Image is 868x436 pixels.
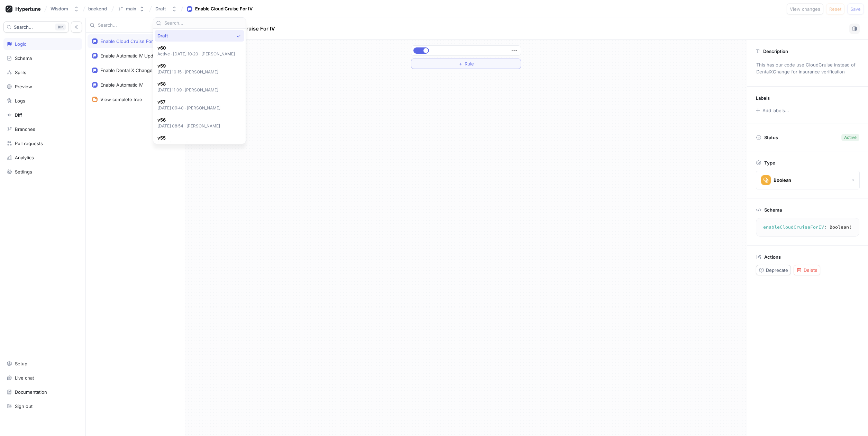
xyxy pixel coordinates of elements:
[157,135,220,141] span: v55
[15,375,34,381] div: Live chat
[157,123,220,129] p: [DATE] 08:54 ‧ [PERSON_NAME]
[51,6,68,12] div: Wisdom
[756,171,860,189] button: Boolean
[850,7,861,11] span: Save
[759,221,856,233] textarea: enableCloudCruiseForIV: Boolean!
[756,265,791,275] button: Deprecate
[48,3,82,15] button: Wisdom
[756,95,770,101] p: Labels
[15,389,47,395] div: Documentation
[98,22,168,29] input: Search...
[465,62,474,66] span: Rule
[100,82,143,88] div: Enable Automatic IV
[14,25,33,29] span: Search...
[753,59,862,78] p: This has our code use CloudCruise instead of DentalXChange for insurance verification
[15,126,35,132] div: Branches
[787,3,823,15] button: View changes
[764,160,775,166] p: Type
[195,6,253,12] div: Enable Cloud Cruise For IV
[157,141,220,147] p: [DATE] 06:27 ‧ [PERSON_NAME]
[100,68,176,73] div: Enable Dental X Change Basic Eligibility Check
[826,3,844,15] button: Reset
[157,105,221,111] p: [DATE] 09:40 ‧ [PERSON_NAME]
[844,134,857,141] div: Active
[15,141,43,146] div: Pull requests
[458,62,463,66] span: ＋
[15,361,27,366] div: Setup
[763,48,788,54] p: Description
[15,169,32,175] div: Settings
[764,133,778,142] p: Status
[3,386,82,398] a: Documentation
[115,3,147,15] button: main
[829,7,841,11] span: Reset
[155,6,166,12] div: Draft
[157,33,168,39] span: Draft
[15,112,22,118] div: Diff
[794,265,820,275] button: Delete
[766,268,788,272] span: Deprecate
[157,117,220,123] span: v56
[157,81,219,87] span: v58
[847,3,864,15] button: Save
[15,403,33,409] div: Sign out
[762,108,789,113] div: Add labels...
[15,41,26,47] div: Logic
[15,98,25,104] div: Logs
[126,6,136,12] div: main
[157,45,235,51] span: v60
[753,106,791,115] button: Add labels...
[804,268,817,272] span: Delete
[55,24,66,30] div: K
[157,69,219,75] p: [DATE] 10:15 ‧ [PERSON_NAME]
[764,207,782,213] p: Schema
[157,63,219,69] span: v59
[88,6,107,11] span: backend
[157,87,219,93] p: [DATE] 11:09 ‧ [PERSON_NAME]
[157,99,221,105] span: v57
[15,84,32,89] div: Preview
[15,70,26,75] div: Splits
[790,7,820,11] span: View changes
[764,254,781,260] p: Actions
[100,53,162,59] div: Enable Automatic IV Updates
[157,51,235,57] p: Active ‧ [DATE] 10:20 ‧ [PERSON_NAME]
[153,3,180,15] button: Draft
[100,97,142,102] div: View complete tree
[100,38,158,44] div: Enable Cloud Cruise For IV
[411,59,521,69] button: ＋Rule
[15,155,34,160] div: Analytics
[15,55,32,61] div: Schema
[164,20,243,27] input: Search...
[774,177,791,183] div: Boolean
[3,21,69,33] button: Search...K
